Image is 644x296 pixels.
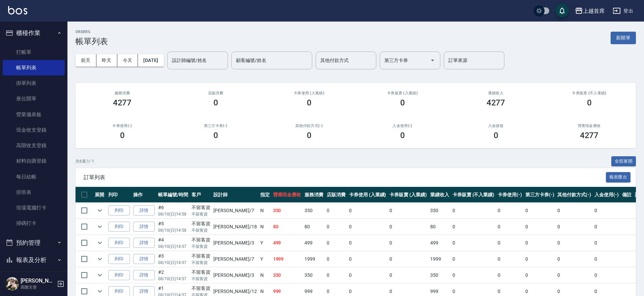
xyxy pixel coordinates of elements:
a: 報表匯出 [606,174,631,180]
th: 操作 [131,187,156,203]
th: 列印 [107,187,131,203]
td: 80 [271,219,303,235]
td: 0 [556,267,593,283]
td: 350 [429,267,451,283]
th: 卡券販賣 (不入業績) [451,187,496,203]
a: 帳單列表 [3,60,65,75]
td: 0 [593,219,620,235]
img: Logo [8,6,27,14]
td: #5 [156,219,190,235]
button: expand row [95,270,105,280]
td: 499 [303,235,325,251]
td: 0 [347,235,388,251]
td: 1999 [271,251,303,267]
td: 0 [556,235,593,251]
h3: 4277 [580,131,599,140]
button: expand row [95,205,105,216]
h3: 0 [400,131,405,140]
td: 0 [388,235,429,251]
td: 0 [451,251,496,267]
th: 店販消費 [325,187,347,203]
td: 0 [593,235,620,251]
td: 0 [593,203,620,219]
td: #3 [156,251,190,267]
a: 掃碼打卡 [3,216,65,231]
td: [PERSON_NAME] /7 [212,251,258,267]
button: expand row [95,222,105,232]
td: 0 [556,203,593,219]
button: expand row [95,254,105,264]
th: 卡券販賣 (入業績) [388,187,429,203]
div: 上越首席 [583,7,605,15]
td: Y [259,235,271,251]
p: 不留客資 [192,260,210,266]
a: 材料自購登錄 [3,153,65,169]
h3: 0 [307,98,312,107]
td: [PERSON_NAME] /7 [212,203,258,219]
h3: 帳單列表 [76,37,108,46]
h2: 入金使用(-) [364,124,441,128]
p: 08/10 (日) 14:58 [158,227,188,233]
td: 0 [496,203,524,219]
td: 350 [271,203,303,219]
td: Y [259,251,271,267]
a: 營業儀表板 [3,107,65,122]
td: 1999 [303,251,325,267]
h3: 服務消費 [84,91,161,95]
td: 80 [429,219,451,235]
img: Person [5,277,19,291]
h3: 0 [400,98,405,107]
th: 其他付款方式(-) [556,187,593,203]
td: 0 [347,251,388,267]
td: #2 [156,267,190,283]
td: 0 [524,235,556,251]
button: 登出 [610,5,636,17]
h3: 0 [120,131,125,140]
td: 0 [325,267,347,283]
p: 08/10 (日) 14:58 [158,211,188,217]
button: 報表匯出 [606,172,631,183]
p: 不留客資 [192,227,210,233]
h2: 第三方卡券(-) [177,124,254,128]
button: 櫃檯作業 [3,24,65,42]
td: 0 [451,267,496,283]
button: 昨天 [96,54,117,67]
h2: 卡券販賣 (不入業績) [551,91,628,95]
th: 帳單編號/時間 [156,187,190,203]
div: 不留客資 [192,269,210,276]
td: 0 [496,235,524,251]
a: 打帳單 [3,44,65,60]
h3: 0 [213,131,218,140]
th: 第三方卡券(-) [524,187,556,203]
button: 列印 [108,222,130,232]
td: #4 [156,235,190,251]
td: 499 [271,235,303,251]
button: 新開單 [611,32,636,44]
td: [PERSON_NAME] /18 [212,219,258,235]
td: 0 [325,235,347,251]
h2: 入金儲值 [457,124,534,128]
button: save [555,4,569,18]
h5: [PERSON_NAME] [21,277,55,284]
a: 詳情 [133,205,155,216]
a: 詳情 [133,254,155,264]
td: 0 [556,219,593,235]
td: 0 [325,251,347,267]
div: 不留客資 [192,204,210,211]
td: 0 [593,267,620,283]
td: 0 [388,251,429,267]
th: 營業現金應收 [271,187,303,203]
td: 0 [593,251,620,267]
td: 0 [451,219,496,235]
a: 掛單列表 [3,75,65,91]
p: 不留客資 [192,211,210,217]
td: 0 [496,251,524,267]
a: 詳情 [133,238,155,248]
h3: 4277 [113,98,132,107]
button: 客戶管理 [3,269,65,286]
th: 卡券使用(-) [496,187,524,203]
button: Open [427,55,438,66]
p: 08/10 (日) 14:57 [158,260,188,266]
p: 高階主管 [21,284,55,290]
button: 前天 [76,54,96,67]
